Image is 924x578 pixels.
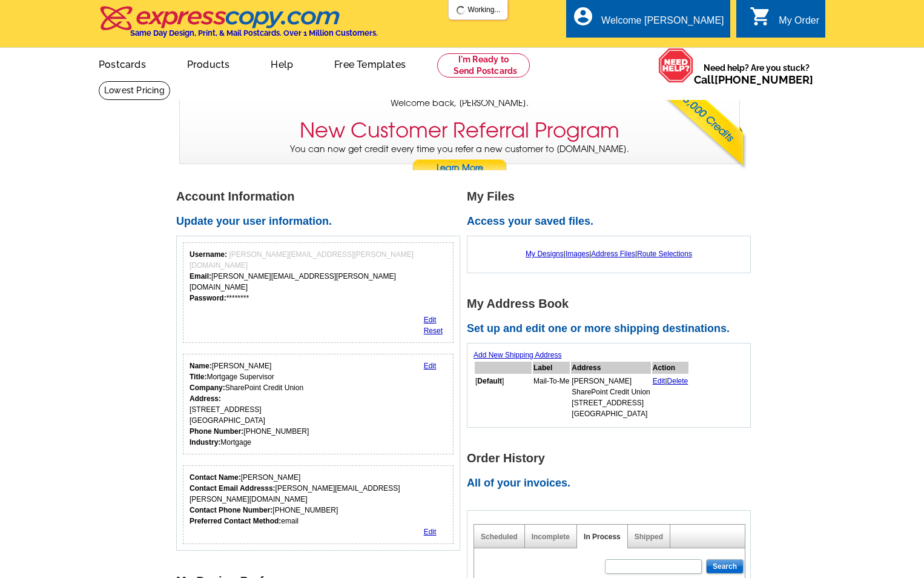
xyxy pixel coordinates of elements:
strong: Username: [190,250,227,259]
a: Help [251,49,312,78]
a: Reset [424,327,443,335]
a: Edit [424,316,437,324]
strong: Title: [190,373,206,381]
td: [PERSON_NAME] SharePoint Credit Union [STREET_ADDRESS] [GEOGRAPHIC_DATA] [571,375,650,420]
th: Label [533,362,570,374]
h2: Set up and edit one or more shipping destinations. [467,322,757,336]
span: Need help? Are you stuck? [694,62,819,86]
img: loading... [456,5,466,15]
div: [PERSON_NAME] [PERSON_NAME][EMAIL_ADDRESS][PERSON_NAME][DOMAIN_NAME] [PHONE_NUMBER] email [190,472,447,527]
td: Mail-To-Me [533,375,570,420]
a: Incomplete [532,533,570,541]
strong: Email: [190,272,211,281]
a: Scheduled [481,533,518,541]
strong: Industry: [190,438,220,447]
h2: Access your saved files. [467,215,757,228]
div: Your login information. [183,242,454,343]
strong: Phone Number: [190,427,243,436]
a: Route Selections [637,250,692,258]
img: help [658,48,694,83]
h3: New Customer Referral Program [300,118,619,143]
i: shopping_cart [750,5,771,27]
div: [PERSON_NAME][EMAIL_ADDRESS][PERSON_NAME][DOMAIN_NAME] ******** [190,249,447,304]
a: Edit [653,377,665,385]
strong: Company: [190,384,225,392]
strong: Contact Name: [190,473,241,482]
i: account_circle [572,5,594,27]
h1: My Address Book [467,297,757,310]
p: You can now get credit every time you refer a new customer to [DOMAIN_NAME]. [180,143,739,178]
div: | | | [474,242,744,265]
h4: Same Day Design, Print, & Mail Postcards. Over 1 Million Customers. [130,28,378,38]
h2: All of your invoices. [467,477,757,490]
a: Edit [424,362,437,370]
a: Shipped [635,533,663,541]
a: [PHONE_NUMBER] [714,73,813,86]
a: Postcards [79,49,165,78]
h1: My Files [467,190,757,203]
strong: Preferred Contact Method: [190,517,281,525]
h2: Update your user information. [176,215,467,228]
div: My Order [779,15,819,32]
h1: Order History [467,452,757,465]
h1: Account Information [176,190,467,203]
a: Products [168,49,249,78]
div: Who should we contact regarding order issues? [183,465,454,544]
a: Images [566,250,589,258]
b: Default [477,377,502,385]
div: Your personal details. [183,354,454,454]
strong: Contact Email Addresss: [190,484,276,493]
th: Action [652,362,689,374]
strong: Contact Phone Number: [190,506,272,514]
a: Add New Shipping Address [474,351,561,359]
strong: Address: [190,394,221,403]
a: Same Day Design, Print, & Mail Postcards. Over 1 Million Customers. [99,15,378,38]
a: My Designs [526,250,564,258]
th: Address [571,362,650,374]
td: [ ] [475,375,532,420]
input: Search [706,559,744,574]
span: Call [694,73,813,86]
div: [PERSON_NAME] Mortgage Supervisor SharePoint Credit Union [STREET_ADDRESS] [GEOGRAPHIC_DATA] [PHO... [190,360,309,448]
a: In Process [584,533,621,541]
a: Delete [667,377,688,385]
a: Address Files [591,250,635,258]
strong: Name: [190,362,212,370]
strong: Password: [190,294,226,302]
td: | [652,375,689,420]
a: Free Templates [315,49,425,78]
a: Edit [424,528,437,536]
a: shopping_cart My Order [750,13,819,28]
a: Learn More [412,159,507,178]
span: Welcome back, [PERSON_NAME]. [391,97,529,110]
div: Welcome [PERSON_NAME] [601,15,724,32]
span: [PERSON_NAME][EMAIL_ADDRESS][PERSON_NAME][DOMAIN_NAME] [190,250,414,270]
